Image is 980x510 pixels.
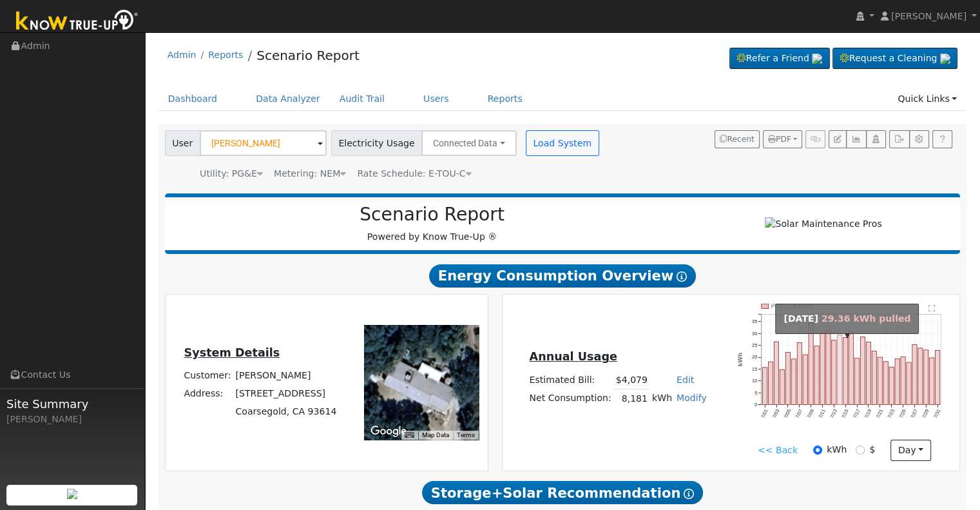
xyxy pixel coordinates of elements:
[832,340,836,405] rect: onclick=""
[921,408,930,419] text: 7/29
[832,48,957,70] a: Request a Cleaning
[940,54,950,64] img: retrieve
[10,7,145,36] img: Know True-Up
[178,204,686,226] h2: Scenario Report
[200,167,263,181] div: Utility: PG&E
[758,444,798,457] a: << Back
[889,367,894,404] rect: onclick=""
[898,408,907,419] text: 7/25
[812,54,822,64] img: retrieve
[752,331,757,337] text: 30
[165,130,200,156] span: User
[233,367,339,385] td: [PERSON_NAME]
[684,489,694,499] i: Show Help
[330,87,394,111] a: Audit Trail
[829,408,838,419] text: 7/13
[872,351,876,404] rect: onclick=""
[803,355,807,405] rect: onclick=""
[256,48,360,63] a: Scenario Report
[809,322,813,404] rect: onclick=""
[910,408,919,419] text: 7/27
[936,350,940,404] rect: onclick=""
[422,481,703,504] span: Storage+Solar Recommendation
[171,204,693,244] div: Powered by Know True-Up ®
[861,337,865,405] rect: onclick=""
[849,331,854,404] rect: onclick=""
[883,362,888,405] rect: onclick=""
[677,271,687,282] i: Show Help
[200,130,327,156] input: Select a User
[715,130,760,148] button: Recent
[763,368,767,405] rect: onclick=""
[771,302,813,309] text: Pull 724 kWh
[613,389,649,408] td: 8,181
[888,87,966,111] a: Quick Links
[752,378,757,384] text: 10
[233,385,339,403] td: [STREET_ADDRESS]
[649,389,674,408] td: kWh
[168,50,197,60] a: Admin
[529,350,617,363] u: Annual Usage
[182,367,233,385] td: Customer:
[613,371,649,389] td: $4,079
[855,358,860,405] rect: onclick=""
[457,431,475,438] a: Terms (opens in new tab)
[6,395,138,413] span: Site Summary
[754,402,757,407] text: 0
[932,130,952,148] a: Help Link
[826,331,831,405] rect: onclick=""
[907,362,911,404] rect: onclick=""
[331,130,422,156] span: Electricity Usage
[846,130,866,148] button: Multi-Series Graph
[754,389,757,395] text: 5
[891,11,966,21] span: [PERSON_NAME]
[783,408,792,419] text: 7/05
[930,358,934,405] rect: onclick=""
[527,371,613,389] td: Estimated Bill:
[821,313,911,324] span: 29.36 kWh pulled
[813,446,822,455] input: kWh
[752,342,757,348] text: 25
[182,385,233,403] td: Address:
[274,167,346,181] div: Metering: NEM
[818,408,827,419] text: 7/11
[791,359,796,405] rect: onclick=""
[814,346,819,405] rect: onclick=""
[875,408,884,419] text: 7/21
[912,344,917,404] rect: onclick=""
[771,408,780,419] text: 7/03
[827,443,847,456] label: kWh
[840,408,849,419] text: 7/15
[829,130,847,148] button: Edit User
[918,348,923,405] rect: onclick=""
[6,413,138,426] div: [PERSON_NAME]
[924,350,928,405] rect: onclick=""
[752,366,757,372] text: 15
[866,130,886,148] button: Login As
[774,342,779,405] rect: onclick=""
[932,408,941,419] text: 7/31
[820,333,825,405] rect: onclick=""
[367,423,410,440] img: Google
[843,337,848,404] rect: onclick=""
[357,168,471,179] span: Alias: HETOUC
[677,393,707,403] a: Modify
[890,440,930,462] button: day
[889,130,909,148] button: Export Interval Data
[769,362,773,404] rect: onclick=""
[765,217,881,231] img: Solar Maintenance Pros
[863,408,872,419] text: 7/19
[785,353,790,405] rect: onclick=""
[526,130,599,156] button: Load System
[677,375,694,385] a: Edit
[838,335,842,405] rect: onclick=""
[869,443,875,456] label: $
[208,50,243,60] a: Reports
[763,130,802,148] button: PDF
[856,446,865,455] input: $
[895,358,899,404] rect: onclick=""
[422,431,449,440] button: Map Data
[878,357,882,404] rect: onclick=""
[414,87,459,111] a: Users
[909,130,929,148] button: Settings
